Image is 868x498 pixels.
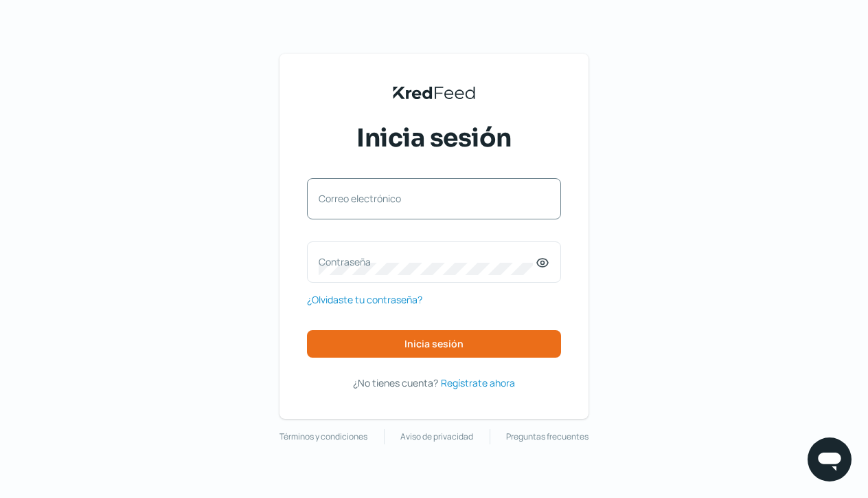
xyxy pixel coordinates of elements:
[307,291,422,308] a: ¿Olvidaste tu contraseña?
[400,429,473,444] a: Aviso de privacidad
[279,429,367,444] a: Términos y condiciones
[506,429,589,444] a: Preguntas frecuentes
[319,192,536,205] label: Correo electrónico
[353,376,438,389] span: ¿No tienes cuenta?
[307,330,561,358] button: Inicia sesión
[319,255,536,268] label: Contraseña
[816,446,843,473] img: chatIcon
[441,374,515,391] a: Regístrate ahora
[356,121,512,155] span: Inicia sesión
[404,339,464,349] span: Inicia sesión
